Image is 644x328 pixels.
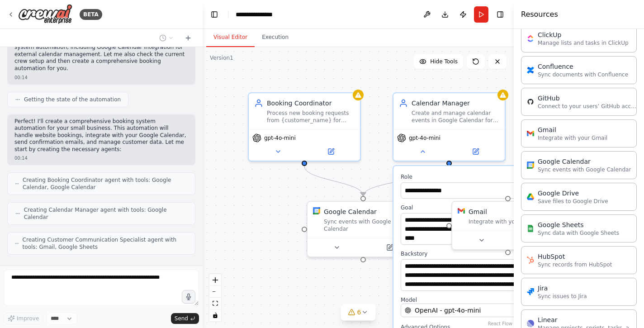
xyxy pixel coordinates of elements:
img: Logo [18,4,72,24]
img: HubSpot [527,257,534,264]
button: Click to speak your automation idea [182,290,195,304]
nav: breadcrumb [236,10,282,19]
div: Process new booking requests from {customer_name} for {service_type} on {requested_date} at {requ... [267,109,355,124]
button: Hide right sidebar [494,8,507,21]
label: Goal [401,204,565,211]
p: Sync documents with Confluence [538,71,628,78]
div: Google Calendar [538,157,631,166]
span: gpt-4o-mini [264,134,296,142]
button: Hide left sidebar [208,8,221,21]
div: GmailGmailIntegrate with your Gmail [451,201,564,250]
button: toggle interactivity [209,309,221,321]
div: BETA [80,9,102,20]
p: Integrate with your Gmail [538,134,607,142]
label: Backstory [401,250,565,257]
button: Improve [4,313,43,324]
button: Open in side panel [450,146,501,157]
button: Open in side panel [364,242,415,253]
span: OpenAI - gpt-4o-mini [415,306,481,315]
div: Sync events with Google Calendar [324,218,413,233]
p: Excellent! I can see there are perfect tools for your booking system automation, including Google... [14,37,188,72]
button: zoom out [209,286,221,298]
img: Linear [527,320,534,327]
button: zoom in [209,274,221,286]
button: Hide Tools [414,54,463,69]
p: Save files to Google Drive [538,198,608,205]
div: Calendar ManagerCreate and manage calendar events in Google Calendar for confirmed bookings, ensu... [393,92,506,162]
span: Hide Tools [430,58,458,65]
div: Booking Coordinator [267,99,355,108]
div: Gmail [469,207,487,216]
div: 00:14 [14,155,188,162]
div: Confluence [538,62,628,71]
img: Gmail [527,130,534,137]
div: Gmail [538,125,607,134]
button: Switch to previous chat [156,33,177,43]
img: Google Calendar [313,207,320,214]
span: Getting the state of the automation [24,96,121,103]
p: Sync data with Google Sheets [538,229,619,237]
div: 00:14 [14,74,188,81]
button: OpenAI - gpt-4o-mini [401,304,565,317]
span: Creating Calendar Manager agent with tools: Google Calendar [24,206,188,221]
span: Send [175,315,188,322]
div: ClickUp [538,30,629,39]
div: GitHub [538,94,637,103]
button: fit view [209,298,221,309]
span: Creating Booking Coordinator agent with tools: Google Calendar, Google Calendar [23,176,188,191]
img: Gmail [458,207,465,214]
img: GitHub [527,98,534,105]
img: ClickUp [527,35,534,42]
span: Improve [17,315,39,322]
div: HubSpot [538,252,612,261]
p: Sync events with Google Calendar [538,166,631,173]
div: Version 1 [210,54,233,62]
label: Model [401,296,565,304]
p: Manage lists and tasks in ClickUp [538,39,629,47]
div: Integrate with your Gmail [469,218,558,225]
div: React Flow controls [209,274,221,321]
label: Role [401,173,565,181]
button: Open in side panel [509,235,560,246]
a: React Flow attribution [488,321,512,326]
button: Execution [255,28,296,47]
span: Creating Customer Communication Specialist agent with tools: Gmail, Google Sheets [23,236,188,251]
button: 6 [341,304,376,321]
p: Perfect! I'll create a comprehensive booking system automation for your small business. This auto... [14,118,188,153]
div: Google Drive [538,189,608,198]
div: Linear [538,315,637,324]
div: Calendar Manager [412,99,499,108]
div: Google Sheets [538,220,619,229]
div: Jira [538,284,587,293]
div: Create and manage calendar events in Google Calendar for confirmed bookings, ensuring all event d... [412,109,499,124]
span: 6 [357,308,361,317]
img: Google Calendar [527,162,534,169]
button: Start a new chat [181,33,195,43]
p: Sync records from HubSpot [538,261,612,268]
img: Jira [527,288,534,295]
span: gpt-4o-mini [409,134,440,142]
div: Booking CoordinatorProcess new booking requests from {customer_name} for {service_type} on {reque... [248,92,361,162]
p: Connect to your users’ GitHub accounts [538,103,637,110]
img: Google Sheets [527,225,534,232]
h4: Resources [521,9,558,20]
button: Visual Editor [206,28,255,47]
button: Open in side panel [305,146,356,157]
g: Edge from 6c4640dd-1c70-4248-a181-3da1a029227f to cf60fee8-6b6c-4da3-b909-8ac488600455 [300,166,368,196]
img: Google Drive [527,193,534,200]
g: Edge from 42b7b143-a06e-4119-afee-69f85472f9a3 to cf60fee8-6b6c-4da3-b909-8ac488600455 [359,164,454,196]
div: Google CalendarGoogle Calendar3of12Sync events with Google Calendar [307,201,420,257]
div: Google Calendar [324,207,377,216]
button: Send [171,313,199,324]
p: Sync issues to Jira [538,293,587,300]
img: Confluence [527,67,534,74]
